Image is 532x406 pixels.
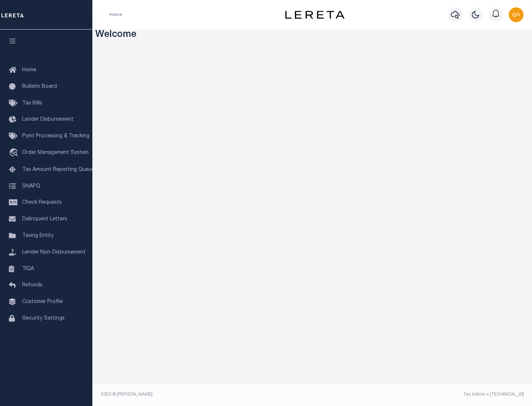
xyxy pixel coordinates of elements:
img: logo-dark.svg [285,11,344,19]
span: Home [22,68,36,73]
span: SNAPQ [22,183,40,189]
span: Security Settings [22,316,65,321]
div: Tax Admin v.[TECHNICAL_ID] [318,391,524,398]
span: Refunds [22,283,42,288]
span: Order Management System [22,150,89,155]
li: Home [109,11,122,18]
span: TIQA [22,266,34,271]
span: Check Requests [22,200,62,205]
span: Tax Amount Reporting Queue [22,167,94,172]
span: Bulletin Board [22,84,57,89]
span: Lender Disbursement [22,117,74,122]
span: Tax Bills [22,101,42,106]
span: Pymt Processing & Tracking [22,134,89,139]
span: Delinquent Letters [22,217,67,222]
span: Taxing Entity [22,233,54,238]
i: travel_explore [9,148,21,158]
span: Lender Non-Disbursement [22,250,86,255]
div: 2025 © [PERSON_NAME]. [95,391,313,398]
img: svg+xml;base64,PHN2ZyB4bWxucz0iaHR0cDovL3d3dy53My5vcmcvMjAwMC9zdmciIHBvaW50ZXItZXZlbnRzPSJub25lIi... [509,7,524,22]
span: Customer Profile [22,299,63,304]
h3: Welcome [95,30,529,41]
